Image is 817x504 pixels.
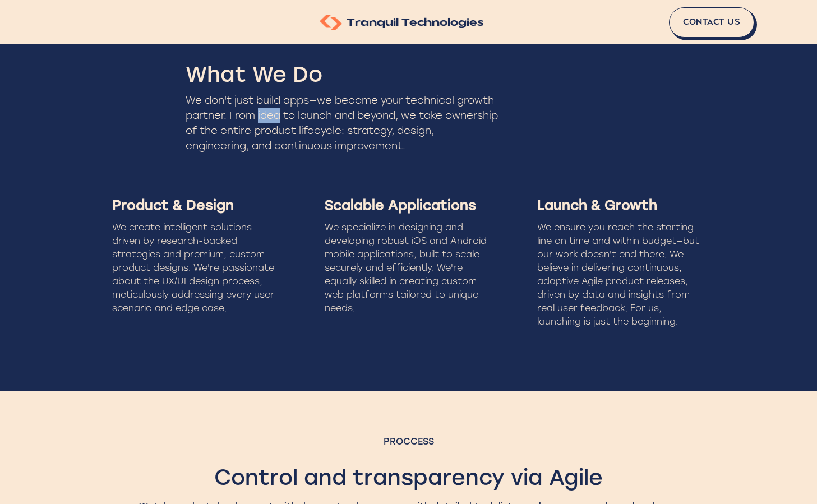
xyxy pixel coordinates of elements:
div: Scalable Applications [325,197,492,213]
div: We create intelligent solutions driven by research-backed strategies and premium, custom product ... [112,221,280,315]
span: Tranquil Technologies [347,19,484,29]
div: Product & Design [112,197,280,213]
div: Proccess [61,436,755,447]
div: We specialize in designing and developing robust iOS and Android mobile applications, built to sc... [325,221,492,315]
div: What We Do [186,62,632,87]
div: Control and transparency via Agile [61,465,755,491]
img: Tranquil Technologies Logo [320,15,342,30]
div: We ensure you reach the starting line on time and within budget—but our work doesn't end there. W... [537,221,705,329]
div: Launch & Growth [537,197,705,213]
div: We don't just build apps—we become your technical growth partner. From idea to launch and beyond,... [186,93,498,154]
a: Contact Us [669,7,754,38]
